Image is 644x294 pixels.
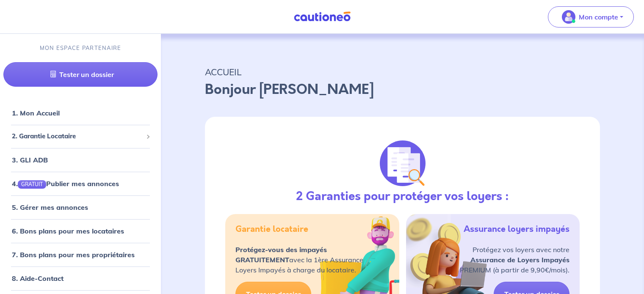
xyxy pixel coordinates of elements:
[3,199,158,216] div: 5. Gérer mes annonces
[548,6,634,27] button: illu_account_valid_menu.svgMon compte
[562,10,575,24] img: illu_account_valid_menu.svg
[3,175,158,192] div: 4.GRATUITPublier mes annonces
[12,274,64,283] a: 8. Aide-Contact
[12,132,143,141] span: 2. Garantie Locataire
[3,151,158,168] div: 3. GLI ADB
[205,64,600,80] p: ACCUEIL
[235,245,327,264] strong: Protégez-vous des impayés GRATUITEMENT
[3,270,158,287] div: 8. Aide-Contact
[40,44,122,52] p: MON ESPACE PARTENAIRE
[12,179,119,188] a: 4.GRATUITPublier mes annonces
[12,156,48,164] a: 3. GLI ADB
[3,246,158,263] div: 7. Bons plans pour mes propriétaires
[235,245,363,275] p: avec la 1ère Assurance Loyers Impayés à charge du locataire.
[3,223,158,239] div: 6. Bons plans pour mes locataires
[12,227,124,235] a: 6. Bons plans pour mes locataires
[3,104,158,121] div: 1. Mon Accueil
[579,12,618,22] p: Mon compte
[12,109,60,117] a: 1. Mon Accueil
[3,128,158,145] div: 2. Garantie Locataire
[464,224,569,234] h5: Assurance loyers impayés
[235,224,308,234] h5: Garantie locataire
[12,203,88,212] a: 5. Gérer mes annonces
[380,140,426,186] img: justif-loupe
[470,256,569,264] strong: Assurance de Loyers Impayés
[460,245,569,275] p: Protégez vos loyers avec notre PREMIUM (à partir de 9,90€/mois).
[296,190,509,204] h3: 2 Garanties pour protéger vos loyers :
[290,11,354,22] img: Cautioneo
[205,80,600,100] p: Bonjour [PERSON_NAME]
[12,250,135,259] a: 7. Bons plans pour mes propriétaires
[3,62,158,87] a: Tester un dossier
